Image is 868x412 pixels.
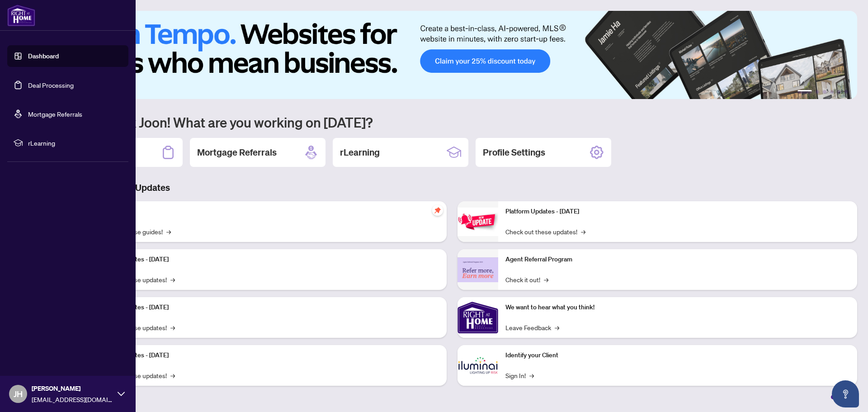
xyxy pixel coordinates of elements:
img: We want to hear what you think! [458,297,498,338]
span: → [170,275,175,284]
p: Platform Updates - [DATE] [505,207,850,217]
img: Platform Updates - June 23, 2025 [458,208,498,236]
h2: Mortgage Referrals [197,146,277,159]
span: [EMAIL_ADDRESS][DOMAIN_NAME] [32,394,113,404]
h1: Welcome back Joon! What are you working on [DATE]? [47,114,857,131]
button: 5 [837,90,841,94]
img: logo [7,5,35,26]
a: Deal Processing [28,81,74,89]
a: Check out these updates!→ [505,227,585,237]
span: → [581,227,585,237]
p: Platform Updates - [DATE] [95,303,439,313]
span: [PERSON_NAME] [32,384,113,393]
span: → [529,370,534,380]
a: Mortgage Referrals [28,110,82,118]
h3: Brokerage & Industry Updates [47,181,857,194]
span: JH [14,388,23,400]
span: → [166,227,171,237]
span: → [170,370,175,380]
p: Self-Help [95,207,439,217]
button: 1 [797,90,812,94]
button: Open asap [832,380,859,407]
button: 6 [844,90,848,94]
img: Slide 0 [47,11,857,99]
span: → [170,322,175,332]
a: Sign In!→ [505,370,534,380]
p: Agent Referral Program [505,255,850,265]
span: → [555,322,559,332]
span: pushpin [432,205,443,216]
a: Dashboard [28,52,59,60]
p: Identify your Client [505,350,850,360]
button: 3 [823,90,826,94]
a: Leave Feedback→ [505,322,559,332]
h2: rLearning [340,146,380,159]
span: → [544,275,548,284]
span: rLearning [28,138,122,148]
h2: Profile Settings [483,146,545,159]
p: Platform Updates - [DATE] [95,255,439,265]
a: Check it out!→ [505,275,548,284]
img: Agent Referral Program [458,257,498,282]
img: Identify your Client [458,345,498,386]
p: We want to hear what you think! [505,303,850,313]
button: 2 [816,90,819,94]
button: 4 [830,90,834,94]
p: Platform Updates - [DATE] [95,350,439,360]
